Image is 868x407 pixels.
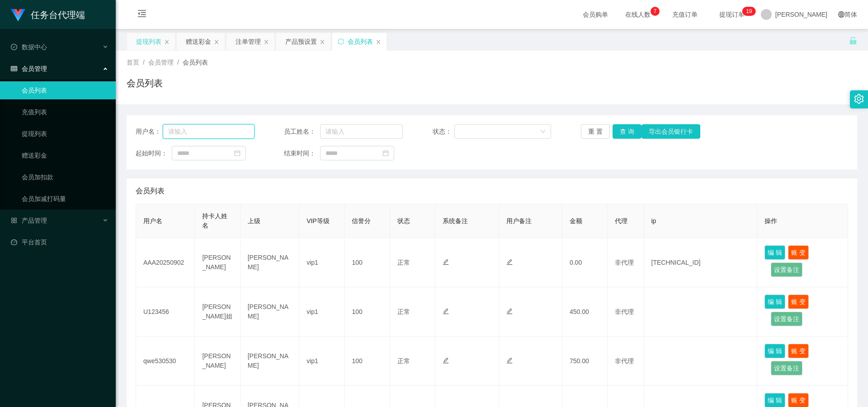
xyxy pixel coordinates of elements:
span: 正常 [397,259,410,266]
td: 100 [344,287,390,337]
h1: 会员列表 [127,76,163,90]
span: 代理 [615,217,627,225]
button: 账 变 [788,344,809,358]
span: 正常 [397,308,410,315]
a: 会员列表 [22,81,108,99]
span: 首页 [127,59,139,66]
span: 在线人数 [621,11,655,18]
span: 系统备注 [443,217,468,225]
td: AAA20250902 [136,238,195,287]
td: [PERSON_NAME] [241,287,299,337]
div: 会员列表 [348,33,373,50]
span: 金额 [570,217,582,225]
i: 图标: close [376,39,381,45]
span: 正常 [397,357,410,365]
td: [PERSON_NAME] [195,337,240,386]
div: 注单管理 [236,33,261,50]
i: 图标: edit [506,357,513,364]
button: 账 变 [788,245,809,260]
button: 账 变 [788,295,809,309]
i: 图标: edit [443,308,449,314]
td: 0.00 [562,238,608,287]
span: / [177,59,179,66]
i: 图标: close [214,39,219,45]
i: 图标: close [320,39,325,45]
span: 员工姓名： [284,127,320,136]
button: 编 辑 [764,344,785,358]
td: vip1 [299,287,344,337]
button: 导出会员银行卡 [642,124,700,139]
button: 查 询 [613,124,642,139]
span: 上级 [248,217,260,225]
td: 750.00 [562,337,608,386]
h1: 任务台代理端 [31,0,85,29]
button: 设置备注 [771,361,802,375]
span: 会员管理 [148,59,174,66]
div: 赠送彩金 [186,33,211,50]
div: 产品预设置 [285,33,317,50]
a: 充值列表 [22,103,108,121]
i: 图标: edit [443,259,449,265]
i: 图标: calendar [382,150,389,156]
input: 请输入 [163,124,255,139]
input: 请输入 [320,124,403,139]
td: 450.00 [562,287,608,337]
td: qwe530530 [136,337,195,386]
span: 起始时间： [136,149,172,158]
i: 图标: menu-fold [127,0,157,29]
span: ip [651,217,656,225]
td: vip1 [299,238,344,287]
span: 会员列表 [136,186,165,196]
span: 持卡人姓名 [202,212,227,229]
i: 图标: check-circle-o [11,44,17,50]
sup: 19 [742,7,755,16]
i: 图标: appstore-o [11,217,17,224]
button: 编 辑 [764,245,785,260]
i: 图标: calendar [234,150,241,156]
i: 图标: setting [854,94,864,104]
i: 图标: unlock [849,37,857,45]
p: 1 [746,7,749,16]
a: 图标: dashboard平台首页 [11,233,108,251]
p: 9 [749,7,752,16]
td: 100 [344,238,390,287]
td: [PERSON_NAME] [241,337,299,386]
span: 状态 [397,217,410,225]
span: 非代理 [615,259,634,266]
span: VIP等级 [307,217,330,225]
i: 图标: down [540,129,546,135]
span: 信誉分 [352,217,371,225]
i: 图标: sync [338,38,344,45]
a: 赠送彩金 [22,146,108,164]
button: 设置备注 [771,312,802,326]
span: 产品管理 [11,217,47,224]
td: U123456 [136,287,195,337]
span: 用户名 [143,217,162,225]
sup: 7 [651,7,660,16]
span: 数据中心 [11,43,47,51]
a: 任务台代理端 [11,11,85,18]
i: 图标: table [11,65,17,72]
i: 图标: close [164,39,170,45]
img: logo.9652507e.png [11,9,25,22]
td: [PERSON_NAME] [195,238,240,287]
span: 非代理 [615,308,634,315]
button: 重 置 [581,124,610,139]
button: 编 辑 [764,295,785,309]
span: / [143,59,145,66]
i: 图标: edit [506,259,513,265]
i: 图标: edit [506,308,513,314]
p: 7 [654,7,657,16]
span: 用户备注 [506,217,532,225]
i: 图标: edit [443,357,449,364]
td: [PERSON_NAME] [241,238,299,287]
i: 图标: close [264,39,269,45]
a: 提现列表 [22,125,108,143]
td: vip1 [299,337,344,386]
span: 状态： [433,127,455,136]
td: [PERSON_NAME]姐 [195,287,240,337]
a: 会员加减打码量 [22,190,108,208]
span: 非代理 [615,357,634,365]
i: 图标: global [838,11,844,18]
span: 提现订单 [715,11,749,18]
